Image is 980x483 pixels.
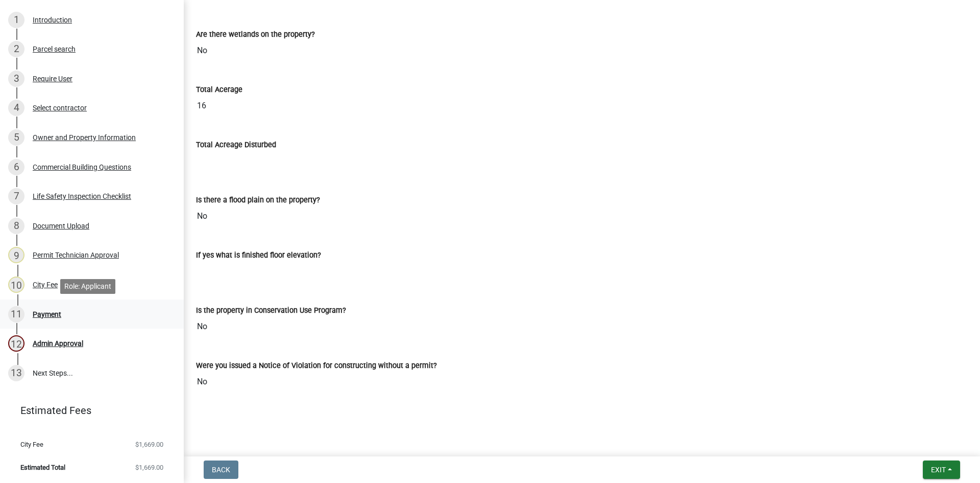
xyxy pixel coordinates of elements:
[8,306,24,323] div: 11
[33,164,131,171] div: Commercial Building Questions
[8,400,167,421] a: Estimated Fees
[196,362,437,370] label: Were you issued a Notice of Violation for constructing without a permit?
[8,365,24,381] div: 13
[196,142,276,149] label: Total Acreage Disturbed
[33,340,83,347] div: Admin Approval
[8,41,24,57] div: 2
[135,441,163,448] span: $1,669.00
[196,31,315,38] label: Are there wetlands on the property?
[8,71,24,87] div: 3
[196,252,321,259] label: If yes what is finished floor elevation?
[204,461,238,479] button: Back
[135,464,163,471] span: $1,669.00
[33,104,87,111] div: Select contractor
[33,281,58,288] div: City Fee
[33,251,119,259] div: Permit Technician Approval
[20,464,65,471] span: Estimated Total
[60,279,115,294] div: Role: Applicant
[33,45,76,53] div: Parcel search
[923,461,960,479] button: Exit
[8,247,24,263] div: 9
[8,218,24,234] div: 8
[212,466,230,474] span: Back
[33,193,131,200] div: Life Safety Inspection Checklist
[8,100,24,116] div: 4
[931,466,946,474] span: Exit
[33,222,89,229] div: Document Upload
[8,129,24,146] div: 5
[33,134,136,141] div: Owner and Property Information
[33,75,72,82] div: Require User
[196,307,346,314] label: Is the property in Conservation Use Program?
[8,277,24,293] div: 10
[33,311,61,318] div: Payment
[33,16,72,24] div: Introduction
[8,188,24,204] div: 7
[20,441,43,448] span: City Fee
[196,86,242,94] label: Total Acerage
[8,159,24,175] div: 6
[8,335,24,352] div: 12
[196,197,320,204] label: Is there a flood plain on the property?
[8,12,24,28] div: 1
